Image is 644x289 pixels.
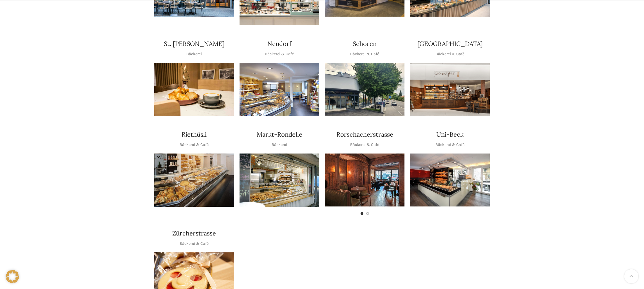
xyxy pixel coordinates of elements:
img: Schwyter-1800x900 [410,63,490,116]
img: 0842cc03-b884-43c1-a0c9-0889ef9087d6 copy [325,63,404,116]
div: 1 / 1 [240,154,319,207]
p: Bäckerei & Café [350,142,379,148]
li: Go to slide 2 [366,212,369,215]
h4: Neudorf [267,39,291,48]
h4: Schoren [353,39,377,48]
p: Bäckerei [186,51,202,57]
div: 1 / 2 [325,154,404,206]
div: 1 / 1 [154,154,234,207]
p: Bäckerei [272,142,287,148]
div: 1 / 1 [410,154,490,206]
div: 1 / 1 [154,63,234,116]
h4: Markt-Rondelle [257,130,302,139]
p: Bäckerei & Café [435,51,464,57]
p: Bäckerei & Café [350,51,379,57]
li: Go to slide 1 [361,212,363,215]
p: Bäckerei & Café [180,142,209,148]
div: 1 / 1 [240,63,319,116]
img: schwyter-23 [154,63,234,116]
img: rechts_09-1 [410,154,490,206]
p: Bäckerei & Café [435,142,464,148]
p: Bäckerei & Café [180,241,209,247]
div: 1 / 1 [325,63,404,116]
p: Bäckerei & Café [265,51,294,57]
h4: Rorschacherstrasse [336,130,393,139]
img: Rorschacherstrasse [325,154,404,206]
h4: Riethüsli [182,130,207,139]
img: Neudorf_1 [240,63,319,116]
h4: Uni-Beck [436,130,464,139]
img: Riethüsli-2 [154,154,234,207]
h4: Zürcherstrasse [172,229,216,238]
h4: St. [PERSON_NAME] [164,39,225,48]
div: 1 / 1 [410,63,490,116]
img: Rondelle_1 [240,154,319,207]
a: Scroll to top button [624,269,638,283]
h4: [GEOGRAPHIC_DATA] [417,39,483,48]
